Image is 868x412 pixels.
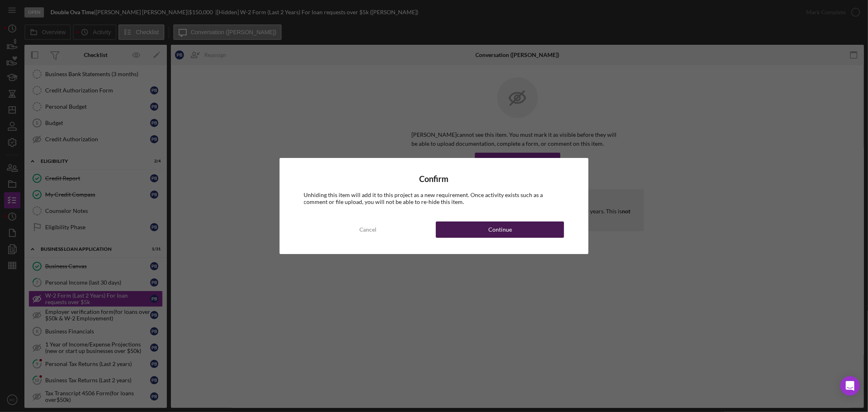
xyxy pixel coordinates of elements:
div: Unhiding this item will add it to this project as a new requirement. Once activity exists such as... [304,192,564,205]
div: Cancel [359,221,376,238]
button: Cancel [304,221,432,238]
button: Continue [436,221,564,238]
h4: Confirm [304,174,564,184]
div: Open Intercom Messenger [840,376,860,396]
div: Continue [488,221,512,238]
